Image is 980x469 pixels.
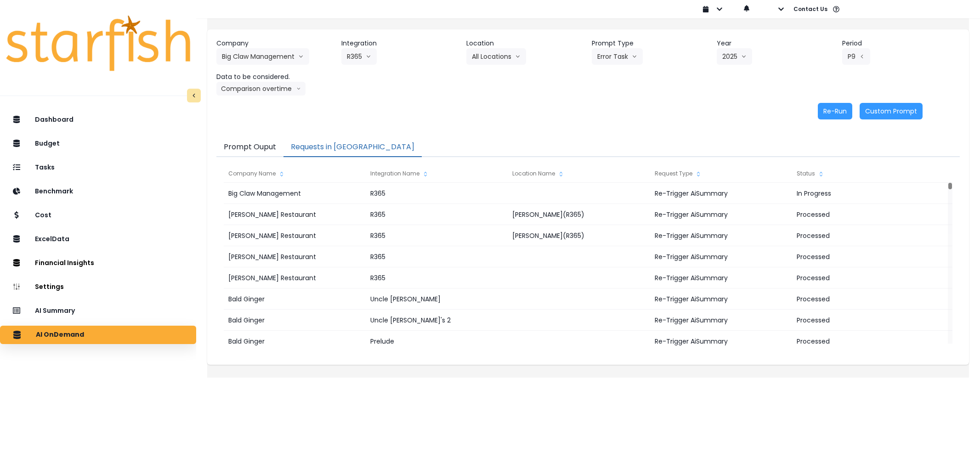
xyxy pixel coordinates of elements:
[36,331,84,339] p: AI OnDemand
[35,116,74,124] p: Dashboard
[366,164,507,183] div: Integration Name
[792,331,934,352] div: Processed
[35,140,60,147] p: Budget
[650,267,792,288] div: Re-Trigger AiSummary
[650,331,792,352] div: Re-Trigger AiSummary
[224,204,365,225] div: [PERSON_NAME] Restaurant
[466,48,526,65] button: All Locationsarrow down line
[792,288,934,310] div: Processed
[860,103,923,119] button: Custom Prompt
[366,52,371,61] svg: arrow down line
[422,170,429,178] svg: sort
[298,52,304,61] svg: arrow down line
[366,331,507,352] div: Prelude
[224,288,365,310] div: Bald Ginger
[296,84,301,93] svg: arrow down line
[859,52,865,61] svg: arrow left line
[650,204,792,225] div: Re-Trigger AiSummary
[216,48,309,65] button: Big Claw Managementarrow down line
[35,235,69,243] p: ExcelData
[592,48,643,65] button: Error Taskarrow down line
[341,48,377,65] button: R365arrow down line
[366,310,507,331] div: Uncle [PERSON_NAME]'s 2
[366,267,507,288] div: R365
[216,82,306,96] button: Comparison overtimearrow down line
[842,39,960,48] header: Period
[650,164,792,183] div: Request Type
[632,52,637,61] svg: arrow down line
[508,204,649,225] div: [PERSON_NAME](R365)
[341,39,459,48] header: Integration
[592,39,709,48] header: Prompt Type
[35,211,51,219] p: Cost
[508,225,649,246] div: [PERSON_NAME](R365)
[224,183,365,204] div: Big Claw Management
[650,310,792,331] div: Re-Trigger AiSummary
[650,225,792,246] div: Re-Trigger AiSummary
[216,39,334,48] header: Company
[557,170,565,178] svg: sort
[792,267,934,288] div: Processed
[792,246,934,267] div: Processed
[817,170,825,178] svg: sort
[224,225,365,246] div: [PERSON_NAME] Restaurant
[35,164,55,171] p: Tasks
[366,225,507,246] div: R365
[792,164,934,183] div: Status
[35,307,75,315] p: AI Summary
[717,48,752,65] button: 2025arrow down line
[35,187,73,195] p: Benchmark
[650,183,792,204] div: Re-Trigger AiSummary
[695,170,702,178] svg: sort
[216,72,334,82] header: Data to be considered.
[818,103,852,119] button: Re-Run
[283,138,422,157] button: Requests in [GEOGRAPHIC_DATA]
[216,138,283,157] button: Prompt Ouput
[717,39,834,48] header: Year
[741,52,747,61] svg: arrow down line
[792,183,934,204] div: In Progress
[224,267,365,288] div: [PERSON_NAME] Restaurant
[792,204,934,225] div: Processed
[366,204,507,225] div: R365
[650,246,792,267] div: Re-Trigger AiSummary
[224,246,365,267] div: [PERSON_NAME] Restaurant
[650,288,792,310] div: Re-Trigger AiSummary
[508,164,649,183] div: Location Name
[466,39,584,48] header: Location
[224,331,365,352] div: Bald Ginger
[792,310,934,331] div: Processed
[366,288,507,310] div: Uncle [PERSON_NAME]
[224,310,365,331] div: Bald Ginger
[366,183,507,204] div: R365
[366,246,507,267] div: R365
[224,164,365,183] div: Company Name
[842,48,870,65] button: P9arrow left line
[792,225,934,246] div: Processed
[515,52,521,61] svg: arrow down line
[278,170,285,178] svg: sort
